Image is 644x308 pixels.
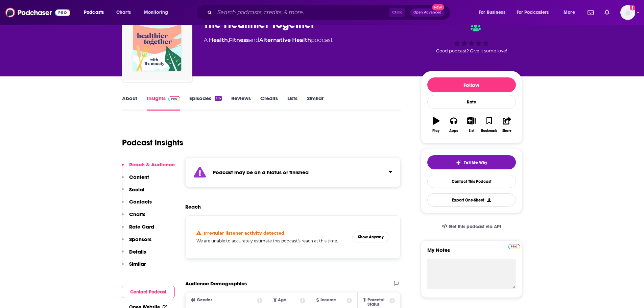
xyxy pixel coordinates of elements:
[5,6,70,19] img: Podchaser - Follow, Share and Rate Podcasts
[278,298,286,302] span: Age
[474,7,514,18] button: open menu
[122,186,144,199] button: Social
[122,261,146,273] button: Similar
[436,218,507,235] a: Get this podcast via API
[498,113,516,137] button: Share
[436,48,507,53] span: Good podcast? Give it some love!
[129,174,149,180] p: Content
[122,161,175,174] button: Reach & Audience
[427,155,516,169] button: tell me why sparkleTell Me Why
[168,96,180,101] img: Podchaser Pro
[231,95,251,111] a: Reviews
[307,95,324,111] a: Similar
[129,261,146,267] p: Similar
[112,7,135,18] a: Charts
[620,5,635,20] span: Logged in as gabrielle.gantz
[139,7,177,18] button: open menu
[129,186,144,193] p: Social
[502,129,511,133] div: Share
[630,5,635,10] svg: Add a profile image
[462,113,480,137] button: List
[122,223,154,236] button: Rate Card
[469,129,474,133] div: List
[122,138,183,148] h1: Podcast Insights
[79,7,113,18] button: open menu
[456,160,461,165] img: tell me why sparkle
[389,8,405,17] span: Ctrl K
[602,7,612,18] a: Show notifications dropdown
[129,223,154,230] p: Rate Card
[427,247,516,259] label: My Notes
[464,160,487,165] span: Tell Me Why
[189,95,221,111] a: Episodes116
[410,8,445,17] button: Open AdvancedNew
[129,161,175,168] p: Reach & Audience
[123,13,191,80] img: The Healthier Together
[122,286,175,298] button: Contact Podcast
[559,7,583,18] button: open menu
[620,5,635,20] button: Show profile menu
[427,113,445,137] button: Play
[512,7,559,18] button: open menu
[352,232,389,242] button: Show Anyway
[84,8,104,17] span: Podcasts
[122,236,151,248] button: Sponsors
[185,280,247,287] h2: Audience Demographics
[196,238,347,243] h5: We are unable to accurately estimate this podcast's reach at this time.
[116,8,131,17] span: Charts
[215,96,221,101] div: 116
[122,95,137,111] a: About
[122,211,145,223] button: Charts
[197,298,212,302] span: Gender
[129,236,151,242] p: Sponsors
[432,129,439,133] div: Play
[421,18,522,60] div: Good podcast? Give it some love!
[259,37,311,43] a: Alternative Health
[209,37,228,43] a: Health
[215,7,389,18] input: Search podcasts, credits, & more...
[229,37,249,43] a: Fitness
[204,230,284,236] h4: Irregular listener activity detected
[564,8,575,17] span: More
[427,175,516,188] a: Contact This Podcast
[144,8,168,17] span: Monitoring
[517,8,549,17] span: For Podcasters
[367,298,388,307] span: Parental Status
[204,36,333,44] div: A podcast
[320,298,336,302] span: Income
[202,5,457,20] div: Search podcasts, credits, & more...
[480,113,498,137] button: Bookmark
[449,129,458,133] div: Apps
[508,243,520,249] a: Pro website
[449,224,501,230] span: Get this podcast via API
[508,244,520,249] img: Podchaser Pro
[129,248,146,255] p: Details
[585,7,596,18] a: Show notifications dropdown
[228,37,229,43] span: ,
[129,211,145,217] p: Charts
[185,204,201,210] h2: Reach
[122,198,152,211] button: Contacts
[185,157,401,187] section: Click to expand status details
[122,248,146,261] button: Details
[213,169,309,175] strong: Podcast may be on a hiatus or finished
[427,77,516,92] button: Follow
[427,95,516,109] div: Rate
[413,11,442,14] span: Open Advanced
[445,113,462,137] button: Apps
[129,198,152,205] p: Contacts
[427,193,516,207] button: Export One-Sheet
[620,5,635,20] img: User Profile
[481,129,497,133] div: Bookmark
[287,95,297,111] a: Lists
[122,174,149,186] button: Content
[249,37,259,43] span: and
[479,8,505,17] span: For Business
[432,4,444,10] span: New
[147,95,180,111] a: InsightsPodchaser Pro
[260,95,278,111] a: Credits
